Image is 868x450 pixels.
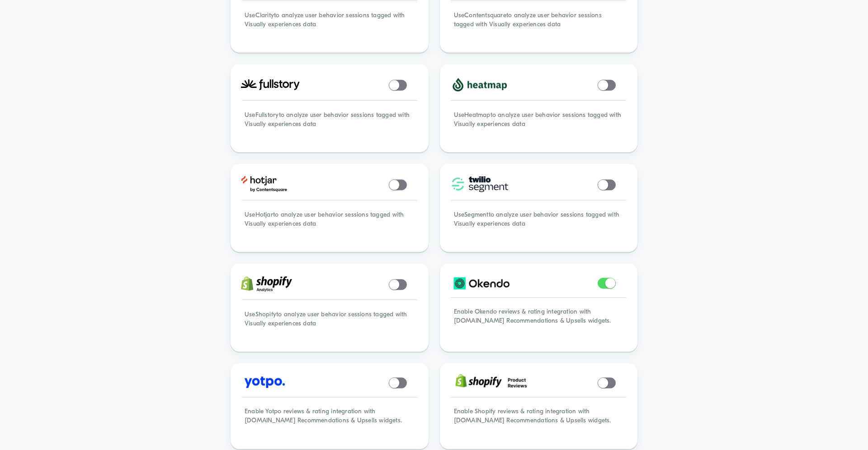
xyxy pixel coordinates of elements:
[441,198,637,251] div: Use Segment to analyze user behavior sessions tagged with Visually experiences data
[236,367,327,399] img: Yotpo
[241,176,288,192] img: hotjar
[446,267,536,299] img: Okendo
[450,176,511,192] img: segment
[232,298,427,351] div: Use Shopify to analyze user behavior sessions tagged with Visually experiences data
[441,395,637,448] div: Enable Shopify reviews & rating integration with [DOMAIN_NAME] Recommendations & Upsells widgets.
[441,295,637,350] div: Enable Okendo reviews & rating integration with [DOMAIN_NAME] Recommendations & Upsells widgets.
[450,77,507,92] img: heatmap
[241,79,300,90] img: fullstory
[241,276,292,292] img: shopify
[446,367,536,399] img: Shopify Reviews
[232,395,427,448] div: Enable Yotpo reviews & rating integration with [DOMAIN_NAME] Recommendations & Upsells widgets.
[441,98,637,151] div: Use Heatmap to analyze user behavior sessions tagged with Visually experiences data
[232,198,427,251] div: Use Hotjar to analyze user behavior sessions tagged with Visually experiences data
[232,98,427,151] div: Use Fullstory to analyze user behavior sessions tagged with Visually experiences data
